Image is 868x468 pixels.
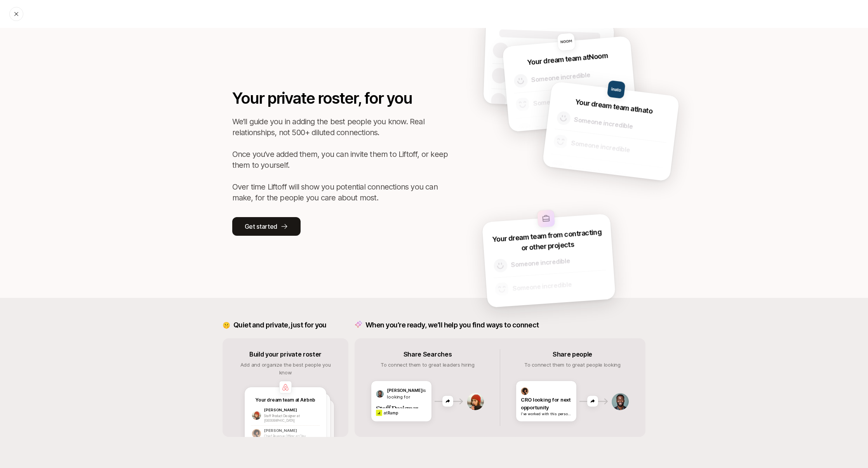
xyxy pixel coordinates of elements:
img: avatar-4.png [611,393,629,410]
img: company-logo.png [279,381,292,393]
img: avatar-4.png [376,390,384,398]
p: We’ll guide you in adding the best people you know. Real relationships, not 500+ diluted connecti... [232,116,450,203]
p: Your dream team at Inato [574,96,653,116]
img: f92ccad0_b811_468c_8b5a_ad63715c99b3.jpg [376,410,382,416]
button: Get started [232,217,301,236]
p: is looking for [387,387,427,400]
p: Share people [553,349,592,359]
p: Build your private roster [249,349,322,359]
span: To connect them to great leaders hiring [381,362,475,368]
img: avatar-1.png [466,393,484,410]
img: avatar-2.png [521,387,529,395]
img: Inato [607,80,625,99]
span: To connect them to great people looking [524,362,621,368]
p: Your private roster, for you [232,87,450,110]
p: I've worked with this person at Intercom and they are a great leader [521,411,572,416]
p: [PERSON_NAME] [264,407,320,413]
span: [PERSON_NAME] [387,388,423,393]
p: Share Searches [404,349,452,359]
p: CRO looking for next opportunity [521,396,572,411]
p: Get started [245,221,277,231]
p: 🤫 [223,320,230,330]
p: Quiet and private, just for you [233,320,327,331]
p: Staff Designer [376,403,427,408]
p: Your dream team at Airbnb [256,397,315,404]
p: at [384,410,398,416]
img: other-company-logo.svg [537,210,555,228]
span: Ramp [388,411,398,415]
p: Your dream team at Noom [527,50,608,68]
span: Add and organize the best people you know [240,362,331,376]
p: When you’re ready, we’ll help you find ways to connect [365,320,539,331]
img: Noom [557,33,575,51]
p: Your dream team from contracting or other projects [490,226,604,255]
